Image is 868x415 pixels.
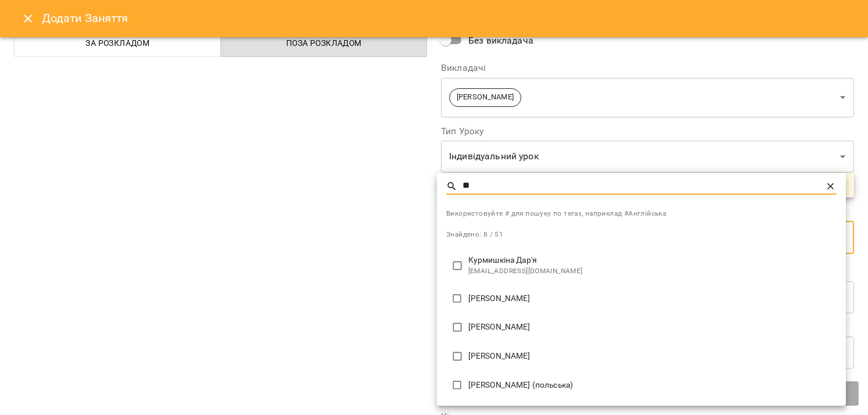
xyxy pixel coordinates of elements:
[468,321,837,333] p: [PERSON_NAME]
[468,380,837,391] p: [PERSON_NAME] (польська)
[468,266,837,277] span: [EMAIL_ADDRESS][DOMAIN_NAME]
[468,293,837,305] p: [PERSON_NAME]
[446,230,503,238] span: Знайдено: 8 / 51
[446,208,837,220] span: Використовуйте # для пошуку по тегах, наприклад #Англійська
[468,255,837,266] p: Курмишкіна Дар'я
[468,350,837,362] p: [PERSON_NAME]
